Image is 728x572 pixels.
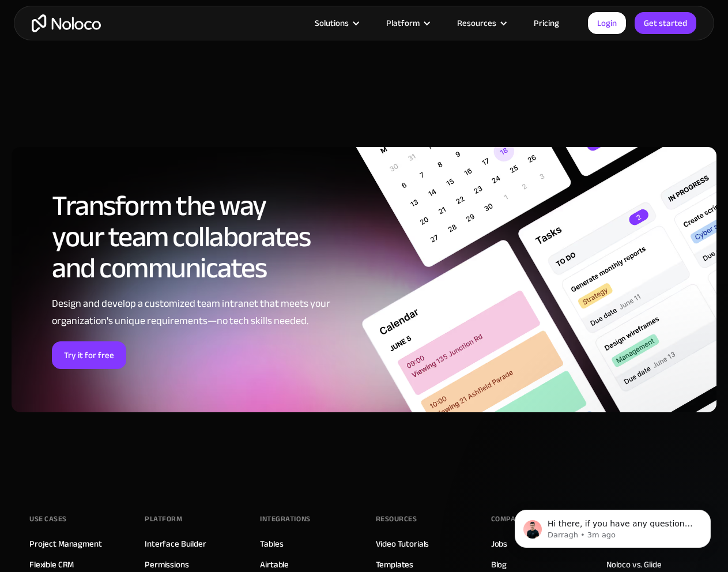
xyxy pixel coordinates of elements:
[29,557,74,572] a: Flexible CRM
[497,486,728,566] iframe: Intercom notifications message
[32,14,101,32] a: home
[52,295,343,330] div: Design and develop a customized team intranet that meets your organization's unique requirements—...
[491,510,525,528] div: Company
[457,16,496,31] div: Resources
[29,536,101,551] a: Project Managment
[52,341,126,369] a: Try it for free
[260,536,283,551] a: Tables
[145,510,182,528] div: Platform
[635,12,696,34] a: Get started
[386,16,420,31] div: Platform
[443,16,519,31] div: Resources
[376,510,417,528] div: Resources
[260,510,310,528] div: INTEGRATIONS
[300,16,372,31] div: Solutions
[52,190,343,284] h2: Transform the way your team collaborates and communicates
[376,557,414,572] a: Templates
[315,16,349,31] div: Solutions
[376,536,429,551] a: Video Tutorials
[372,16,443,31] div: Platform
[588,12,626,34] a: Login
[29,510,67,528] div: Use Cases
[491,557,507,572] a: Blog
[519,16,574,31] a: Pricing
[491,536,507,551] a: Jobs
[145,536,206,551] a: Interface Builder
[145,557,188,572] a: Permissions
[260,557,289,572] a: Airtable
